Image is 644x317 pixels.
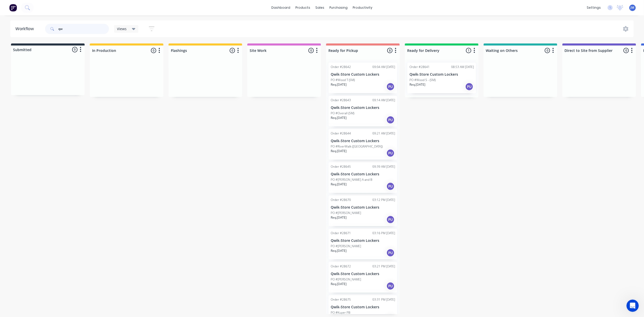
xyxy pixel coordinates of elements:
p: PO #Kuyer PB [331,310,350,315]
div: Order #28645 [331,164,351,169]
div: Order #28670 [331,198,351,202]
p: Qwik-Store Custom Lockers [331,305,395,309]
div: PU [386,116,395,124]
div: Order #2864209:04 AM [DATE]Qwik-Store Custom LockersPO #Wood T (SM)Req.[DATE]PU [329,63,397,93]
div: 03:12 PM [DATE] [372,198,395,202]
div: Order #28644 [331,131,351,136]
p: PO #[PERSON_NAME] [331,211,361,215]
p: Qwik-Store Custom Lockers [331,172,395,176]
p: Req. [DATE] [331,82,347,87]
div: Order #28675 [331,297,351,302]
p: PO #Overall (SM) [331,111,354,116]
div: purchasing [327,4,350,12]
a: dashboard [269,4,293,12]
p: Qwik-Store Custom Lockers [409,72,474,77]
div: PU [386,83,395,91]
div: PU [465,83,473,91]
p: PO #[PERSON_NAME] [331,244,361,248]
div: 09:21 AM [DATE] [372,131,395,136]
div: PU [386,216,395,224]
p: Qwik-Store Custom Lockers [331,72,395,77]
p: Req. [DATE] [331,116,347,120]
div: 09:14 AM [DATE] [372,98,395,103]
p: Req. [DATE] [331,215,347,220]
span: Views [117,26,127,31]
div: 03:21 PM [DATE] [372,264,395,269]
div: PU [386,249,395,257]
div: Order #2864409:21 AM [DATE]Qwik-Store Custom LockersPO #RiverWalk ([GEOGRAPHIC_DATA])Req.[DATE]PU [329,129,397,160]
div: Order #28641 [409,65,430,69]
p: PO #[PERSON_NAME] [331,277,361,282]
div: 09:04 AM [DATE] [372,65,395,69]
div: PU [386,282,395,290]
img: Factory [9,4,17,12]
div: Order #2864309:14 AM [DATE]Qwik-Store Custom LockersPO #Overall (SM)Req.[DATE]PU [329,96,397,127]
p: Qwik-Store Custom Lockers [331,205,395,210]
div: Order #28672 [331,264,351,269]
p: Qwik-Store Custom Lockers [331,139,395,143]
p: Qwik-Store Custom Lockers [331,272,395,276]
p: PO #[PERSON_NAME] A and B [331,177,372,182]
div: Order #28671 [331,231,351,235]
div: settings [584,4,604,12]
div: 03:16 PM [DATE] [372,231,395,235]
div: productivity [350,4,375,12]
p: Qwik-Store Custom Lockers [331,239,395,243]
p: PO #Wood T (SM) [331,78,355,82]
span: JM [631,5,635,10]
p: Qwik-Store Custom Lockers [331,106,395,110]
div: Order #28642 [331,65,351,69]
iframe: Intercom live chat [627,300,639,312]
div: Order #28643 [331,98,351,103]
div: sales [313,4,327,12]
div: Order #2867003:12 PM [DATE]Qwik-Store Custom LockersPO #[PERSON_NAME]Req.[DATE]PU [329,196,397,226]
div: 03:31 PM [DATE] [372,297,395,302]
p: Req. [DATE] [331,248,347,253]
div: Order #2867203:21 PM [DATE]Qwik-Store Custom LockersPO #[PERSON_NAME]Req.[DATE]PU [329,262,397,293]
p: PO #Wood S - (SM) [409,78,436,82]
div: Order #2864509:39 AM [DATE]Qwik-Store Custom LockersPO #[PERSON_NAME] A and BReq.[DATE]PU [329,162,397,193]
p: Req. [DATE] [331,282,347,286]
div: Workflow [15,26,36,32]
div: PU [386,149,395,157]
div: 08:53 AM [DATE] [451,65,474,69]
p: Req. [DATE] [409,82,425,87]
div: 09:39 AM [DATE] [372,164,395,169]
p: Req. [DATE] [331,182,347,187]
div: products [293,4,313,12]
div: Order #2864108:53 AM [DATE]Qwik-Store Custom LockersPO #Wood S - (SM)Req.[DATE]PU [407,63,476,93]
div: PU [386,182,395,190]
p: PO #RiverWalk ([GEOGRAPHIC_DATA]) [331,144,383,149]
input: Search for orders... [58,24,109,34]
p: Req. [DATE] [331,149,347,153]
div: Order #2867103:16 PM [DATE]Qwik-Store Custom LockersPO #[PERSON_NAME]Req.[DATE]PU [329,229,397,259]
